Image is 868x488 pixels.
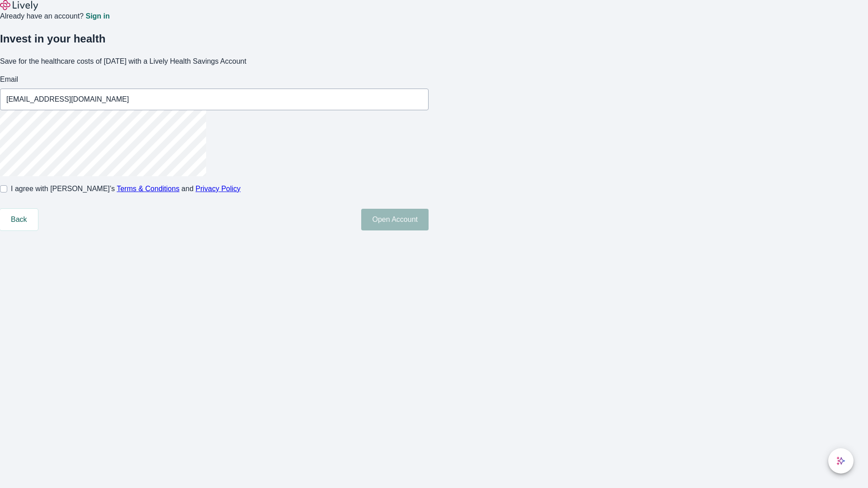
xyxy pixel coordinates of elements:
[836,456,845,465] svg: Lively AI Assistant
[828,448,854,474] button: chat
[11,183,241,194] span: I agree with [PERSON_NAME]’s and
[85,13,109,20] a: Sign in
[196,185,241,192] a: Privacy Policy
[117,185,179,192] a: Terms & Conditions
